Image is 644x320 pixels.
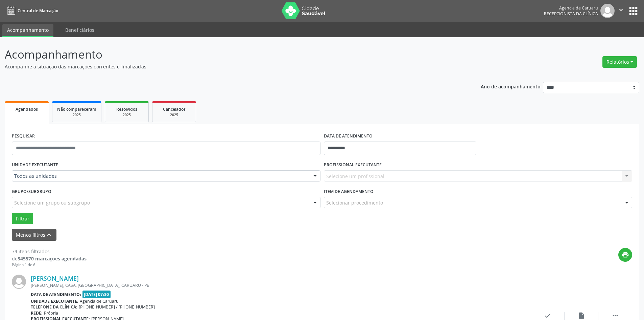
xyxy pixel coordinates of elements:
span: Agendados [16,106,38,112]
p: Acompanhe a situação das marcações correntes e finalizadas [5,63,449,70]
i: print [622,251,629,258]
button: Relatórios [602,56,637,68]
b: Unidade executante: [31,298,78,304]
label: Grupo/Subgrupo [12,186,51,197]
strong: 345570 marcações agendadas [18,255,87,262]
span: Agencia de Caruaru [80,298,119,304]
div: Página 1 de 6 [12,262,87,268]
span: [DATE] 07:30 [82,291,111,298]
label: UNIDADE EXECUTANTE [12,160,58,170]
i: insert_drive_file [578,312,585,319]
a: [PERSON_NAME] [31,275,79,282]
b: Rede: [31,310,43,316]
b: Data de atendimento: [31,292,81,297]
span: Selecionar procedimento [326,199,383,206]
div: de [12,255,87,262]
img: img [600,4,615,18]
i: check [544,312,551,319]
i: keyboard_arrow_up [45,231,53,238]
button: Menos filtroskeyboard_arrow_up [12,229,56,241]
span: Recepcionista da clínica [544,11,598,17]
button: Filtrar [12,213,33,225]
span: Própria [44,310,58,316]
label: DATA DE ATENDIMENTO [324,131,373,142]
b: Telefone da clínica: [31,304,77,310]
div: 79 itens filtrados [12,248,87,255]
button:  [615,4,627,18]
div: 2025 [157,112,191,118]
span: [PHONE_NUMBER] / [PHONE_NUMBER] [79,304,155,310]
div: Agencia de Caruaru [544,5,598,11]
a: Acompanhamento [2,24,53,37]
img: img [12,275,26,289]
label: PROFISSIONAL EXECUTANTE [324,160,382,170]
span: Central de Marcação [18,8,58,14]
span: Não compareceram [57,106,96,112]
div: 2025 [57,112,96,118]
i:  [617,6,625,14]
div: 2025 [110,112,144,118]
span: Resolvidos [116,106,137,112]
a: Beneficiários [61,24,99,36]
p: Acompanhamento [5,46,449,63]
button: print [618,248,632,262]
span: Selecione um grupo ou subgrupo [14,199,90,206]
div: [PERSON_NAME], CASA, [GEOGRAPHIC_DATA], CARUARU - PE [31,282,531,288]
button: apps [627,5,639,17]
a: Central de Marcação [5,5,58,16]
i:  [612,312,619,319]
label: PESQUISAR [12,131,35,142]
span: Cancelados [163,106,186,112]
label: Item de agendamento [324,186,374,197]
span: Todos as unidades [14,173,307,179]
p: Ano de acompanhamento [481,82,541,90]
